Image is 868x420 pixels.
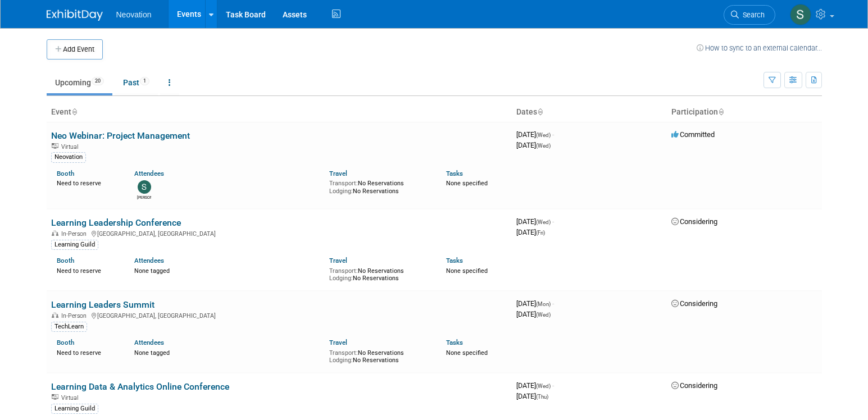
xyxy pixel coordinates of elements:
[329,170,347,177] a: Travel
[739,11,765,19] span: Search
[134,170,164,177] a: Attendees
[51,404,98,414] div: Learning Guild
[47,10,103,21] img: ExhibitDay
[552,299,554,308] span: -
[134,347,321,357] div: None tagged
[446,339,463,346] a: Tasks
[790,4,811,25] img: Susan Hurrell
[138,180,151,194] img: Susan Hurrell
[57,339,74,346] a: Booth
[329,339,347,346] a: Travel
[552,217,554,226] span: -
[51,240,98,250] div: Learning Guild
[671,217,717,226] span: Considering
[57,347,118,357] div: Need to reserve
[671,299,717,308] span: Considering
[671,381,717,390] span: Considering
[47,39,103,60] button: Add Event
[446,257,463,264] a: Tasks
[329,257,347,264] a: Travel
[61,394,81,401] span: Virtual
[61,230,90,238] span: In-Person
[137,194,151,200] div: Susan Hurrell
[536,383,551,389] span: (Wed)
[51,299,154,310] a: Learning Leaders Summit
[536,230,545,236] span: (Fri)
[536,143,551,149] span: (Wed)
[446,267,488,275] span: None specified
[552,130,554,139] span: -
[718,107,724,116] a: Sort by Participation Type
[537,107,543,116] a: Sort by Start Date
[92,77,104,85] span: 20
[329,177,429,195] div: No Reservations No Reservations
[516,228,545,236] span: [DATE]
[446,170,463,177] a: Tasks
[552,381,554,390] span: -
[47,103,512,122] th: Event
[724,5,775,25] a: Search
[57,265,118,275] div: Need to reserve
[671,130,715,139] span: Committed
[697,44,822,52] a: How to sync to an external calendar...
[71,107,77,116] a: Sort by Event Name
[134,339,164,346] a: Attendees
[516,141,551,149] span: [DATE]
[516,217,554,226] span: [DATE]
[47,72,112,93] a: Upcoming20
[329,347,429,364] div: No Reservations No Reservations
[51,322,87,332] div: TechLearn
[329,188,353,195] span: Lodging:
[51,217,181,228] a: Learning Leadership Conference
[536,312,551,318] span: (Wed)
[116,10,152,19] span: Neovation
[134,265,321,275] div: None tagged
[51,311,507,319] div: [GEOGRAPHIC_DATA], [GEOGRAPHIC_DATA]
[52,312,58,318] img: In-Person Event
[52,143,58,149] img: Virtual Event
[57,170,74,177] a: Booth
[329,267,358,275] span: Transport:
[536,219,551,225] span: (Wed)
[536,394,548,400] span: (Thu)
[536,132,551,138] span: (Wed)
[446,349,488,357] span: None specified
[57,177,118,188] div: Need to reserve
[516,310,551,318] span: [DATE]
[446,180,488,187] span: None specified
[329,265,429,282] div: No Reservations No Reservations
[52,230,58,236] img: In-Person Event
[667,103,822,122] th: Participation
[329,349,358,357] span: Transport:
[516,392,548,400] span: [DATE]
[329,275,353,282] span: Lodging:
[57,257,74,264] a: Booth
[61,312,90,319] span: In-Person
[329,180,358,187] span: Transport:
[51,229,507,238] div: [GEOGRAPHIC_DATA], [GEOGRAPHIC_DATA]
[52,394,58,400] img: Virtual Event
[516,381,554,390] span: [DATE]
[51,152,86,162] div: Neovation
[516,299,554,308] span: [DATE]
[115,72,158,93] a: Past1
[536,301,551,307] span: (Mon)
[516,130,554,139] span: [DATE]
[329,357,353,364] span: Lodging:
[512,103,667,122] th: Dates
[51,130,190,141] a: Neo Webinar: Project Management
[134,257,164,264] a: Attendees
[61,143,81,150] span: Virtual
[51,381,229,392] a: Learning Data & Analytics Online Conference
[140,77,149,85] span: 1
